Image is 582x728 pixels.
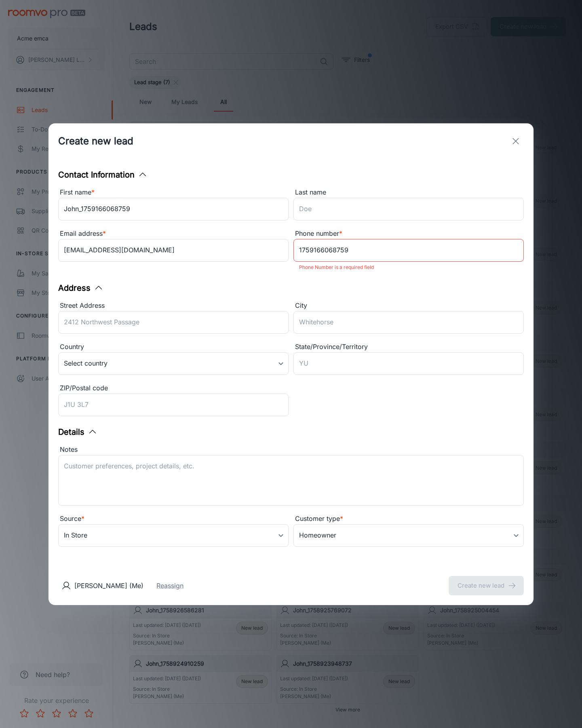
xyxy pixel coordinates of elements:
button: Contact Information [58,169,148,181]
input: myname@example.com [58,239,289,262]
input: 2412 Northwest Passage [58,311,289,334]
input: YU [293,352,524,375]
div: Street Address [58,301,289,311]
div: City [293,301,524,311]
input: Whitehorse [293,311,524,334]
h1: Create new lead [58,134,133,148]
button: exit [508,133,524,149]
button: Reassign [156,581,183,590]
div: First name [58,187,289,198]
button: Address [58,282,103,294]
div: In Store [58,524,289,547]
div: Homeowner [293,524,524,547]
div: Phone number [293,229,524,239]
div: Select country [58,352,289,375]
input: Doe [293,198,524,220]
div: Country [58,342,289,352]
div: Last name [293,187,524,198]
input: John [58,198,289,220]
div: Source [58,514,289,524]
div: ZIP/Postal code [58,383,289,394]
div: Notes [58,444,524,455]
p: Phone Number is a required field [299,262,518,272]
input: +1 439-123-4567 [293,239,524,262]
input: J1U 3L7 [58,394,289,416]
button: Details [58,426,97,438]
div: State/Province/Territory [293,342,524,352]
div: Email address [58,229,289,239]
p: [PERSON_NAME] (Me) [74,581,143,590]
div: Customer type [293,514,524,524]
